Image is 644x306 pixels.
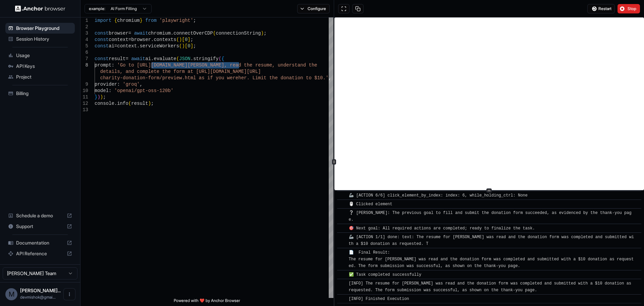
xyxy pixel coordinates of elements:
[16,74,72,80] span: Project
[80,94,88,100] div: 11
[109,31,128,36] span: browser
[5,210,75,221] div: Schedule a demo
[187,43,190,49] span: 0
[618,4,640,13] button: Stop
[20,295,56,300] span: devmishok@gmail.com
[117,43,137,49] span: context
[16,25,72,32] span: Browser Playground
[5,237,75,248] div: Documentation
[114,101,117,106] span: .
[176,37,179,42] span: (
[80,88,88,94] div: 10
[117,62,235,68] span: 'Go to [URL][DOMAIN_NAME][PERSON_NAME], re
[334,17,644,190] iframe: To enrich screen reader interactions, please activate Accessibility in Grammarly extension settings
[16,239,64,246] span: Documentation
[185,43,187,49] span: [
[340,280,344,287] span: ​
[111,62,114,68] span: :
[95,88,109,93] span: model
[16,90,72,97] span: Billing
[148,31,171,36] span: chromium
[123,82,140,87] span: 'groq'
[16,63,72,70] span: API Keys
[114,43,117,49] span: =
[191,56,193,61] span: .
[80,49,88,56] div: 6
[176,56,179,61] span: (
[173,31,213,36] span: connectOverCDP
[179,43,182,49] span: (
[349,202,392,207] span: 🖱️ Clicked element
[145,18,157,23] span: from
[340,271,344,278] span: ​
[131,56,145,61] span: await
[179,56,191,61] span: JSON
[80,56,88,62] div: 7
[340,192,344,199] span: ​
[349,211,632,222] span: ❔ [PERSON_NAME]: The previous goal to fill and submit the donation form succeeded, as evidenced b...
[5,34,75,44] div: Session History
[349,193,528,198] span: 🦾 [ACTION 6/6] click_element_by_index: index: 6, while_holding_ctrl: None
[125,56,128,61] span: =
[114,18,117,23] span: {
[134,31,148,36] span: await
[148,101,151,106] span: )
[109,37,128,42] span: context
[193,43,196,49] span: ;
[95,62,111,68] span: prompt
[264,31,266,36] span: ;
[140,82,142,87] span: ,
[191,37,193,42] span: ;
[193,56,219,61] span: stringify
[151,101,154,106] span: ;
[128,37,131,42] span: =
[340,201,344,208] span: ​
[182,43,184,49] span: )
[95,37,109,42] span: const
[187,37,190,42] span: ]
[16,36,72,42] span: Session History
[5,288,17,300] div: M
[182,37,184,42] span: [
[221,56,224,61] span: {
[16,212,64,219] span: Schedule a demo
[95,43,109,49] span: const
[80,17,88,24] div: 1
[338,4,350,13] button: Open in full screen
[15,5,65,12] img: Anchor Logo
[5,88,75,99] div: Billing
[340,225,344,232] span: ​
[219,56,221,61] span: (
[5,221,75,232] div: Support
[340,234,344,241] span: ​
[95,31,109,36] span: const
[95,82,117,87] span: provider
[100,69,210,74] span: details, and complete the form at [URL]
[5,50,75,61] div: Usage
[213,31,216,36] span: (
[340,296,344,302] span: ​
[103,94,106,100] span: ;
[80,24,88,30] div: 2
[191,43,193,49] span: ]
[80,107,88,113] div: 13
[145,56,151,61] span: ai
[63,288,75,300] button: Open menu
[89,6,105,11] span: example:
[117,82,120,87] span: :
[131,101,148,106] span: result
[159,18,193,23] span: 'playwright'
[80,81,88,88] div: 9
[349,281,634,293] span: [INFO] The resume for [PERSON_NAME] was read and the donation form was completed and submitted wi...
[80,30,88,37] div: 3
[95,101,114,106] span: console
[340,210,344,216] span: ​
[151,37,154,42] span: .
[20,288,61,293] span: Mike Dereviannykh
[235,62,317,68] span: ad the resume, understand the
[5,23,75,34] div: Browser Playground
[128,101,131,106] span: (
[216,31,261,36] span: connectionString
[80,43,88,49] div: 5
[109,56,125,61] span: result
